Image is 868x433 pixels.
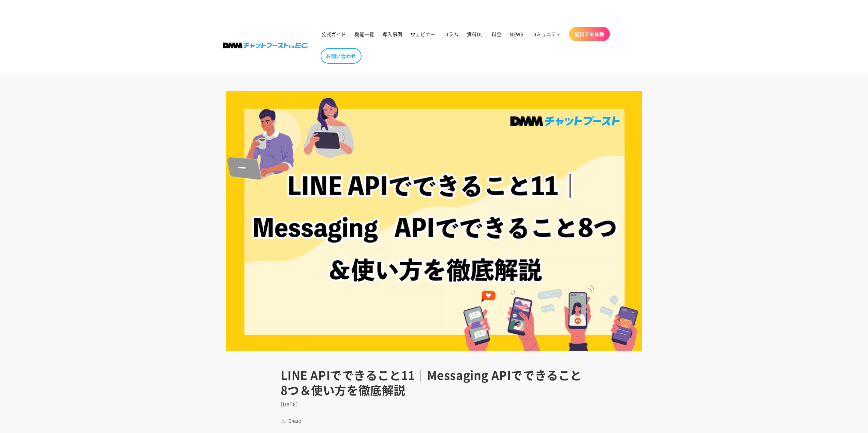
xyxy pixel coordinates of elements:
span: ウェビナー [411,31,436,37]
span: 機能一覧 [354,31,374,37]
a: コミュニティ [528,27,566,41]
span: NEWS [510,31,523,37]
span: コラム [444,31,459,37]
a: 料金 [487,27,505,41]
time: [DATE] [281,401,298,407]
a: 機能一覧 [350,27,378,41]
a: 導入事例 [378,27,406,41]
h1: LINE APIでできること11｜Messaging APIでできること8つ＆使い方を徹底解説 [281,368,588,398]
a: ウェビナー [407,27,440,41]
span: 無料デモ体験 [574,31,604,37]
img: LINE APIでできること11｜Messaging APIでできること8つ＆使い方を徹底解説 [226,91,642,351]
span: 料金 [491,31,501,37]
button: Share [281,417,303,425]
span: 公式ガイド [321,31,346,37]
a: お問い合わせ [321,48,362,64]
span: コミュニティ [532,31,562,37]
img: 株式会社DMM Boost [223,43,308,48]
a: 無料デモ体験 [569,27,610,41]
a: NEWS [505,27,527,41]
a: 資料DL [463,27,487,41]
a: コラム [440,27,463,41]
span: 導入事例 [382,31,402,37]
a: 公式ガイド [317,27,350,41]
span: 資料DL [467,31,483,37]
span: お問い合わせ [326,53,356,59]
